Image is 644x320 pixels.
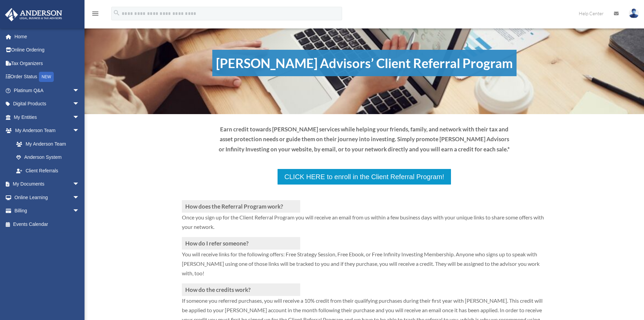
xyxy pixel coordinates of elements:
a: My Documentsarrow_drop_down [5,177,90,191]
a: Digital Productsarrow_drop_down [5,97,90,111]
i: menu [91,9,99,18]
span: arrow_drop_down [73,177,86,191]
a: Billingarrow_drop_down [5,204,90,218]
a: Online Learningarrow_drop_down [5,191,90,204]
a: menu [91,12,99,18]
a: My Anderson Team [9,137,90,151]
h3: How does the Referral Program work? [182,200,300,213]
h1: [PERSON_NAME] Advisors’ Client Referral Program [212,50,517,76]
a: Home [5,30,90,43]
h3: How do I refer someone? [182,237,300,250]
img: User Pic [629,8,639,18]
span: arrow_drop_down [73,204,86,218]
h3: How do the credits work? [182,283,300,296]
a: Anderson System [9,151,90,164]
p: Once you sign up for the Client Referral Program you will receive an email from us within a few b... [182,213,547,237]
a: Tax Organizers [5,57,90,70]
a: CLICK HERE to enroll in the Client Referral Program! [277,168,451,185]
p: Earn credit towards [PERSON_NAME] services while helping your friends, family, and network with t... [218,124,510,154]
a: Online Ordering [5,43,90,57]
a: My Anderson Teamarrow_drop_down [5,124,90,137]
span: arrow_drop_down [73,97,86,111]
span: arrow_drop_down [73,124,86,138]
div: NEW [39,72,54,82]
a: My Entitiesarrow_drop_down [5,110,90,124]
a: Order StatusNEW [5,70,90,84]
span: arrow_drop_down [73,110,86,124]
a: Client Referrals [9,164,86,177]
a: Platinum Q&Aarrow_drop_down [5,84,90,97]
i: search [113,9,120,17]
img: Anderson Advisors Platinum Portal [3,8,64,21]
span: arrow_drop_down [73,84,86,98]
p: You will receive links for the following offers: Free Strategy Session, Free Ebook, or Free Infin... [182,250,547,283]
a: Events Calendar [5,217,90,231]
span: arrow_drop_down [73,191,86,205]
